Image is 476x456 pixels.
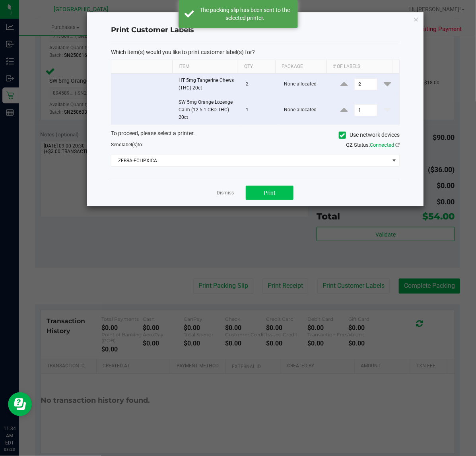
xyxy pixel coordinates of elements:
span: label(s) [122,142,138,147]
td: HT 5mg Tangerine Chews (THC) 20ct [174,74,241,95]
td: 2 [241,74,279,95]
span: Connected [370,142,394,148]
th: Qty [238,60,275,74]
td: None allocated [280,95,332,125]
div: The packing slip has been sent to the selected printer. [198,6,292,22]
a: Dismiss [217,190,234,196]
p: Which item(s) would you like to print customer label(s) for? [111,49,400,56]
button: Print [246,186,293,200]
span: QZ Status: [346,142,400,148]
iframe: Resource center [8,392,32,416]
label: Use network devices [339,131,400,139]
h4: Print Customer Labels [111,25,400,35]
th: Item [172,60,238,74]
span: Send to: [111,142,143,147]
td: 1 [241,95,279,125]
div: To proceed, please select a printer. [105,129,406,141]
td: SW 5mg Orange Lozenge Calm (12.5:1 CBD:THC) 20ct [174,95,241,125]
th: # of labels [326,60,392,74]
td: None allocated [280,74,332,95]
span: Print [264,190,276,196]
span: ZEBRA-ECLIPXICA [111,155,389,166]
th: Package [275,60,327,74]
